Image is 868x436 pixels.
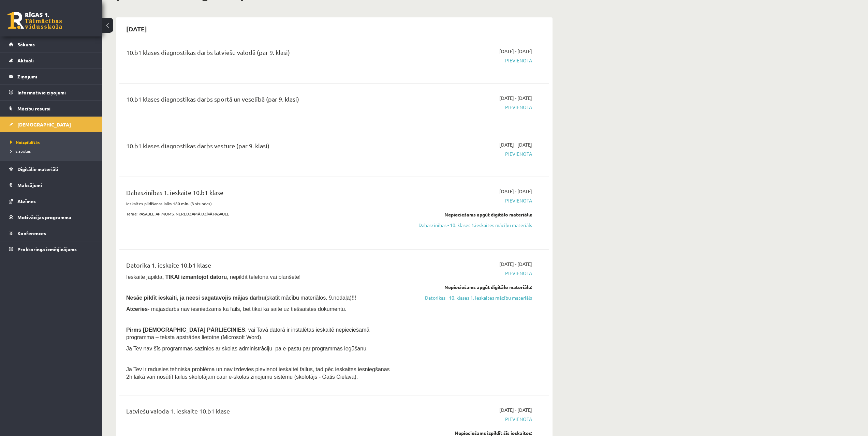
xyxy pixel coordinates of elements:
[17,105,50,111] span: Mācību resursi
[17,198,36,204] span: Atzīmes
[10,148,31,154] span: Izlabotās
[126,94,393,107] div: 10.b1 klases diagnostikas darbs sportā un veselībā (par 9. klasi)
[499,188,532,195] span: [DATE] - [DATE]
[126,211,393,217] p: Tēma: PASAULE AP MUMS. NEREDZAMĀ DZĪVĀ PASAULE
[17,177,94,193] legend: Maksājumi
[10,148,95,154] a: Izlabotās
[9,241,94,257] a: Proktoringa izmēģinājums
[17,214,71,220] span: Motivācijas programma
[8,12,62,29] a: Rīgas 1. Tālmācības vidusskola
[403,104,532,111] span: Pievienota
[9,117,94,132] a: [DEMOGRAPHIC_DATA]
[9,225,94,241] a: Konferences
[17,166,58,172] span: Digitālie materiāli
[126,295,265,301] span: Nesāc pildīt ieskaiti, ja neesi sagatavojis mājas darbu
[126,48,393,60] div: 10.b1 klases diagnostikas darbs latviešu valodā (par 9. klasi)
[17,230,46,236] span: Konferences
[126,366,390,380] span: Ja Tev ir radusies tehniska problēma un nav izdevies pievienot ieskaitei failus, tad pēc ieskaite...
[9,101,94,116] a: Mācību resursi
[126,141,393,154] div: 10.b1 klases diagnostikas darbs vēsturē (par 9. klasi)
[10,139,40,145] span: Neizpildītās
[499,141,532,148] span: [DATE] - [DATE]
[403,222,532,229] a: Dabaszinības - 10. klases 1.ieskaites mācību materiāls
[403,211,532,218] div: Nepieciešams apgūt digitālo materiālu:
[17,69,94,84] legend: Ziņojumi
[403,150,532,157] span: Pievienota
[9,52,94,68] a: Aktuāli
[126,260,393,273] div: Datorika 1. ieskaite 10.b1 klase
[499,94,532,102] span: [DATE] - [DATE]
[126,306,347,312] span: - mājasdarbs nav iesniedzams kā fails, bet tikai kā saite uz tiešsaistes dokumentu.
[126,274,300,280] span: Ieskaite jāpilda , nepildīt telefonā vai planšetē!
[162,274,227,280] b: , TIKAI izmantojot datoru
[499,260,532,268] span: [DATE] - [DATE]
[265,295,356,301] span: (skatīt mācību materiālos, 9.nodaļa)!!!
[9,85,94,100] a: Informatīvie ziņojumi
[10,139,95,145] a: Neizpildītās
[9,209,94,225] a: Motivācijas programma
[403,57,532,64] span: Pievienota
[403,416,532,423] span: Pievienota
[119,21,154,37] h2: [DATE]
[9,161,94,177] a: Digitālie materiāli
[126,200,393,207] p: Ieskaites pildīšanas laiks 180 min. (3 stundas)
[17,246,77,252] span: Proktoringa izmēģinājums
[126,306,148,312] b: Atceries
[126,188,393,200] div: Dabaszinības 1. ieskaite 10.b1 klase
[126,406,393,419] div: Latviešu valoda 1. ieskaite 10.b1 klase
[499,48,532,55] span: [DATE] - [DATE]
[126,327,245,333] span: Pirms [DEMOGRAPHIC_DATA] PĀRLIECINIES
[9,69,94,84] a: Ziņojumi
[17,57,34,63] span: Aktuāli
[126,346,368,351] span: Ja Tev nav šīs programmas sazinies ar skolas administrāciju pa e-pastu par programmas iegūšanu.
[9,36,94,52] a: Sākums
[499,406,532,414] span: [DATE] - [DATE]
[403,197,532,204] span: Pievienota
[9,193,94,209] a: Atzīmes
[403,284,532,291] div: Nepieciešams apgūt digitālo materiālu:
[17,121,71,127] span: [DEMOGRAPHIC_DATA]
[17,85,94,100] legend: Informatīvie ziņojumi
[17,41,35,47] span: Sākums
[403,294,532,301] a: Datorikas - 10. klases 1. ieskaites mācību materiāls
[126,327,369,340] span: , vai Tavā datorā ir instalētas ieskaitē nepieciešamā programma – teksta apstrādes lietotne (Micr...
[9,177,94,193] a: Maksājumi
[403,270,532,277] span: Pievienota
